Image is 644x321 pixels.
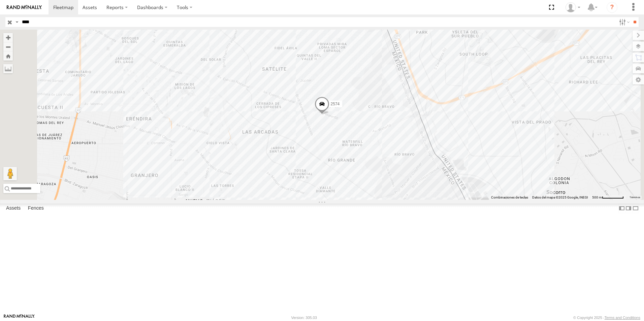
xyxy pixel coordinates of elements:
[3,64,13,73] label: Measure
[7,5,42,10] img: rand-logo.svg
[618,204,625,213] label: Dock Summary Table to the Left
[625,204,632,213] label: Dock Summary Table to the Right
[590,195,626,200] button: Escala del mapa: 500 m por 61 píxeles
[3,33,13,42] button: Zoom in
[633,75,644,84] label: Map Settings
[592,195,602,199] span: 500 m
[25,204,47,213] label: Fences
[630,196,640,199] a: Términos
[3,204,24,213] label: Assets
[14,17,20,27] label: Search Query
[291,316,317,320] div: Version: 305.03
[607,2,617,13] i: ?
[3,167,17,180] button: Arrastra al hombrecito al mapa para abrir Street View
[532,195,588,199] span: Datos del mapa ©2025 Google, INEGI
[331,102,340,106] span: 2574
[605,316,640,320] a: Terms and Conditions
[3,51,13,61] button: Zoom Home
[632,204,639,213] label: Hide Summary Table
[4,314,35,321] a: Visit our Website
[563,2,583,12] div: Zulma Brisa Rios
[616,17,631,27] label: Search Filter Options
[573,316,640,320] div: © Copyright 2025 -
[491,195,528,200] button: Combinaciones de teclas
[3,42,13,51] button: Zoom out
